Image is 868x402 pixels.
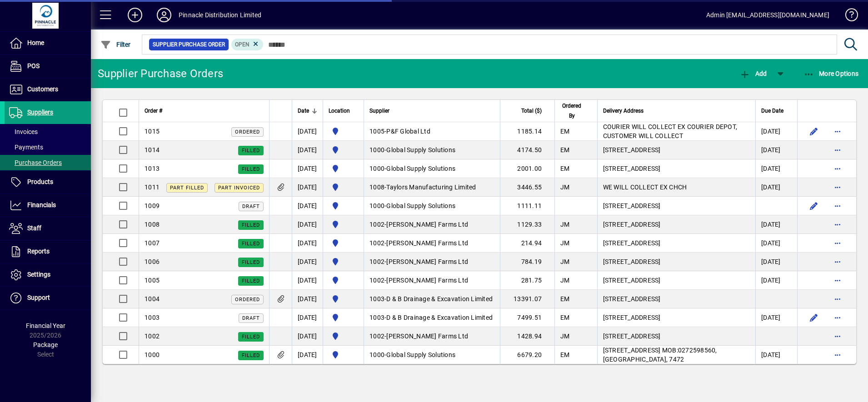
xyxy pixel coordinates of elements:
span: EM [560,314,570,321]
div: Order # [145,106,264,116]
td: [DATE] [292,234,323,253]
a: Home [5,32,91,55]
span: 1005 [145,277,160,284]
span: 1007 [145,239,160,247]
td: [DATE] [292,122,323,141]
span: Filled [242,166,260,172]
span: Products [27,178,53,185]
span: Pinnacle Distribution [329,312,358,323]
span: 1002 [369,333,384,340]
td: 281.75 [500,271,554,290]
span: P&F Global Ltd [386,128,430,135]
span: Pinnacle Distribution [329,293,358,304]
td: 13391.07 [500,290,554,308]
span: Ordered By [560,101,584,121]
span: 1008 [145,221,160,228]
span: Filled [242,259,260,265]
td: - [364,141,500,159]
span: Package [33,341,58,348]
td: [DATE] [292,271,323,290]
button: More options [830,143,845,157]
span: Invoices [9,128,38,135]
td: [STREET_ADDRESS] [597,234,755,253]
span: EM [560,165,570,172]
td: [DATE] [292,141,323,159]
td: 1428.94 [500,327,554,346]
span: JM [560,258,570,265]
span: JM [560,221,570,228]
a: Products [5,171,91,194]
span: Global Supply Solutions [386,351,455,358]
span: 1003 [369,314,384,321]
span: EM [560,295,570,303]
span: Filled [242,278,260,284]
span: Payments [9,144,43,151]
span: 1005 [369,128,384,135]
span: Supplier Purchase Order [153,40,225,49]
td: [DATE] [755,141,797,159]
span: [PERSON_NAME] Farms Ltd [386,239,468,247]
span: Home [27,39,44,46]
button: More options [830,180,845,194]
td: 1129.33 [500,215,554,234]
a: Settings [5,263,91,286]
td: [DATE] [292,346,323,364]
span: 1002 [369,239,384,247]
span: Pinnacle Distribution [329,200,358,211]
td: 3446.55 [500,178,554,197]
span: Global Supply Solutions [386,202,455,209]
td: - [364,346,500,364]
td: WE WILL COLLECT EX CHCH [597,178,755,197]
span: 1003 [369,295,384,303]
span: 1000 [369,146,384,154]
span: [PERSON_NAME] Farms Ltd [386,221,468,228]
span: Open [235,41,249,48]
span: Order # [145,106,162,116]
span: Filled [242,148,260,154]
td: - [364,234,500,253]
button: More options [830,161,845,176]
button: More options [830,236,845,250]
span: EM [560,128,570,135]
span: EM [560,351,570,358]
td: [STREET_ADDRESS] [597,271,755,290]
span: Part Filled [170,185,204,191]
span: D & B Drainage & Excavation Limited [386,314,493,321]
div: Supplier [369,106,494,116]
button: Filter [98,36,133,53]
div: Pinnacle Distribution Limited [179,8,261,22]
span: Draft [242,203,260,209]
button: More options [830,347,845,362]
span: 1009 [145,202,160,209]
span: Delivery Address [603,106,644,116]
button: More options [830,217,845,232]
span: Financials [27,201,56,208]
div: Admin [EMAIL_ADDRESS][DOMAIN_NAME] [706,8,829,22]
span: Support [27,294,50,301]
td: - [364,122,500,141]
td: [DATE] [755,122,797,141]
div: Total ($) [506,106,550,116]
span: Reports [27,248,50,255]
div: Due Date [761,106,792,116]
span: Add [739,70,767,77]
td: - [364,290,500,308]
span: Taylors Manufacturing Limited [386,184,476,191]
td: [STREET_ADDRESS] [597,197,755,215]
span: 1000 [369,351,384,358]
span: Pinnacle Distribution [329,126,358,137]
span: 1011 [145,184,160,191]
td: 214.94 [500,234,554,253]
span: Global Supply Solutions [386,146,455,154]
button: More options [830,199,845,213]
span: More Options [803,70,859,77]
span: Ordered [235,129,260,135]
span: Pinnacle Distribution [329,238,358,248]
a: Invoices [5,124,91,139]
td: [DATE] [292,327,323,346]
span: Ordered [235,297,260,303]
td: 1185.14 [500,122,554,141]
td: [DATE] [755,159,797,178]
span: POS [27,62,40,69]
span: 1000 [369,202,384,209]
